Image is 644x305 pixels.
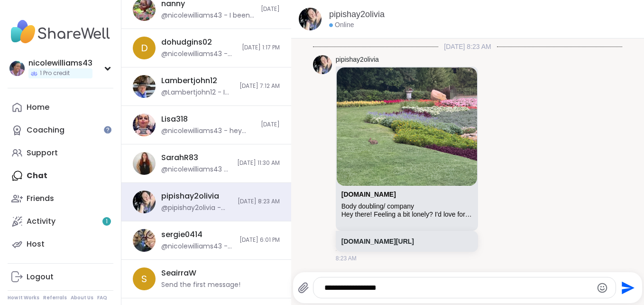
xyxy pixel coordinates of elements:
[161,203,232,213] div: @pipishay2olivia - [URL][DOMAIN_NAME]
[133,114,156,136] img: https://sharewell-space-live.sfo3.digitaloceanspaces.com/user-generated/dbce20f4-cca2-48d8-8c3e-9...
[238,198,280,206] span: [DATE] 8:23 AM
[8,142,113,164] a: Support
[104,126,111,133] iframe: Spotlight
[261,121,280,129] span: [DATE]
[27,216,55,227] div: Activity
[161,11,255,20] div: @nicolewilliams43 - I been having those type of days [PERSON_NAME]
[161,126,255,136] div: @nicolewilliams43 - hey sweetheart! How are u been?
[161,152,198,163] div: SarahR83
[43,295,67,301] a: Referrals
[239,236,280,244] span: [DATE] 6:01 PM
[27,193,54,204] div: Friends
[141,41,148,55] span: d
[141,272,147,286] span: S
[8,266,113,288] a: Logout
[341,210,472,219] div: Hey there! Feeling a bit lonely? I'd love for you to join me! Whether you want to chat, work toge...
[133,229,156,252] img: https://sharewell-space-live.sfo3.digitaloceanspaces.com/user-generated/2efaef0f-680c-4835-982e-e...
[161,76,217,86] div: Lambertjohn12
[28,58,92,68] div: nicolewilliams43
[8,210,113,233] a: Activity1
[133,191,156,213] img: https://sharewell-space-live.sfo3.digitaloceanspaces.com/user-generated/d00611f7-7241-4821-a0f6-1...
[27,239,45,249] div: Host
[341,202,472,210] div: Body doubling/ company
[27,125,64,135] div: Coaching
[133,75,156,98] img: https://sharewell-space-live.sfo3.digitaloceanspaces.com/user-generated/5bf9bb2a-8e85-4f25-b424-b...
[71,295,93,301] a: About Us
[133,152,156,175] img: https://sharewell-space-live.sfo3.digitaloceanspaces.com/user-generated/ad949235-6f32-41e6-8b9f-9...
[8,233,113,256] a: Host
[8,119,113,142] a: Coaching
[341,191,396,198] a: Attachment
[161,37,212,48] div: dohudgins02
[261,5,280,13] span: [DATE]
[97,295,107,301] a: FAQ
[40,69,70,77] span: 1 Pro credit
[438,42,497,51] span: [DATE] 8:23 AM
[336,254,357,263] span: 8:23 AM
[616,277,637,298] button: Send
[336,55,379,65] a: pipishay2olivia
[161,191,219,201] div: pipishay2olivia
[329,9,385,20] a: pipishay2olivia
[27,272,54,282] div: Logout
[597,282,608,294] button: Emoji picker
[329,20,354,30] div: Online
[161,88,234,97] div: @Lambertjohn12 - I am from Swindon [GEOGRAPHIC_DATA]
[299,8,322,30] img: https://sharewell-space-live.sfo3.digitaloceanspaces.com/user-generated/d00611f7-7241-4821-a0f6-1...
[8,295,39,301] a: How It Works
[161,268,196,278] div: SeairraW
[313,55,332,74] img: https://sharewell-space-live.sfo3.digitaloceanspaces.com/user-generated/d00611f7-7241-4821-a0f6-1...
[161,49,236,59] div: @nicolewilliams43 - feel free to hit me up whenever you need to talk
[161,280,240,290] div: Send the first message!
[239,82,280,90] span: [DATE] 7:12 AM
[8,187,113,210] a: Friends
[161,229,202,240] div: sergie0414
[337,67,477,186] img: Body doubling/ company
[161,165,231,174] div: @nicolewilliams43 - Oh I see
[27,148,58,158] div: Support
[237,159,280,167] span: [DATE] 11:30 AM
[161,114,188,124] div: Lisa318
[8,96,113,119] a: Home
[324,283,589,293] textarea: Type your message
[9,61,25,76] img: nicolewilliams43
[161,242,234,251] div: @nicolewilliams43 - How u been
[106,218,108,226] span: 1
[242,44,280,52] span: [DATE] 1:17 PM
[8,15,113,48] img: ShareWell Nav Logo
[27,102,49,113] div: Home
[341,238,414,245] a: [DOMAIN_NAME][URL]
